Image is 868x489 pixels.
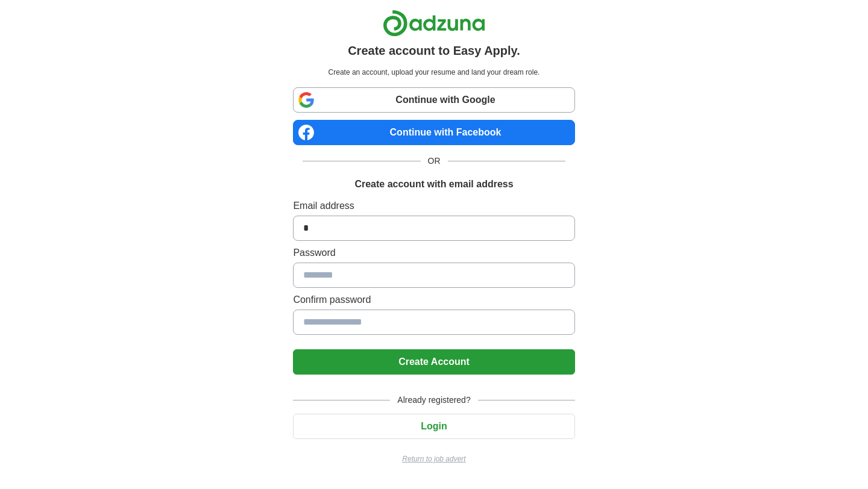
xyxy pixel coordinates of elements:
p: Create an account, upload your resume and land your dream role. [295,67,572,78]
a: Login [293,421,574,431]
a: Continue with Facebook [293,120,574,145]
img: Adzuna logo [383,10,485,37]
label: Password [293,246,574,260]
label: Confirm password [293,293,574,307]
button: Create Account [293,349,574,375]
span: OR [421,155,448,167]
span: Already registered? [390,394,477,406]
a: Return to job advert [293,453,574,464]
label: Email address [293,199,574,213]
h1: Create account with email address [354,177,513,192]
h1: Create account to Easy Apply. [348,42,520,60]
button: Login [293,414,574,439]
a: Continue with Google [293,87,574,113]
